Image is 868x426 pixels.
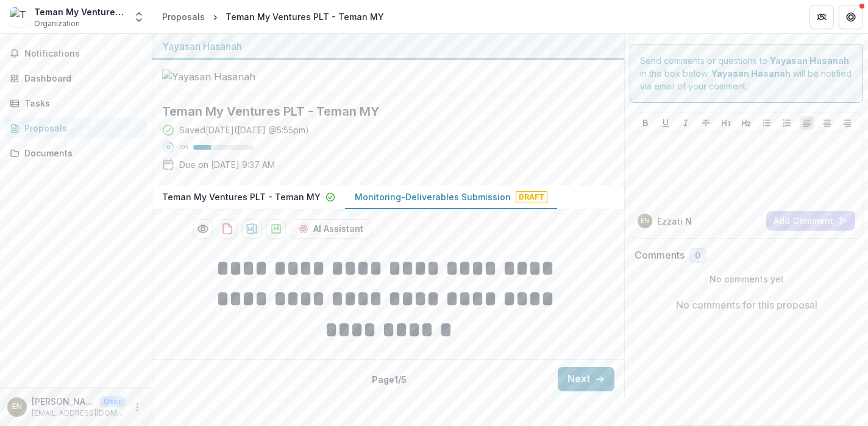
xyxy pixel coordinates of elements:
button: Align Right [840,116,855,130]
span: Draft [516,191,547,203]
button: AI Assistant [291,219,371,239]
button: Partners [809,5,834,29]
div: Teman My Ventures PLT - Teman MY [226,10,384,23]
div: Ezzati Nasir [641,218,649,224]
span: 0 [695,251,700,261]
button: Ordered List [780,116,794,130]
a: Dashboard [5,68,147,88]
div: Proposals [24,122,137,134]
button: Bullet List [759,116,774,130]
div: Send comments or questions to in the box below. will be notified via email of your comment. [630,44,863,103]
a: Proposals [5,118,147,138]
strong: Yayasan Hasanah [711,68,791,79]
button: More [130,400,144,414]
h2: Teman My Ventures PLT - Teman MY [162,104,595,119]
button: Italicize [678,116,693,130]
span: Organization [34,18,80,29]
div: Saved [DATE] ( [DATE] @ 5:55pm ) [179,124,309,136]
p: Teman My Ventures PLT - Teman MY [162,190,321,203]
a: Tasks [5,93,147,113]
p: Ezzati N [657,215,692,228]
div: Yayasan Hasanah [162,39,614,54]
p: Monitoring-Deliverables Submission [355,190,511,203]
button: Open entity switcher [130,5,148,29]
strong: Yayasan Hasanah [770,55,849,66]
button: Heading 1 [719,116,733,130]
nav: breadcrumb [157,8,389,26]
button: Bold [638,116,653,130]
div: Documents [24,147,137,159]
button: Get Help [839,5,863,29]
div: Dashboard [24,72,137,85]
p: Page 1 / 5 [372,373,407,386]
div: Teman My Ventures PLT [34,5,126,18]
div: Proposals [162,10,205,23]
div: Ezzati Nasir [12,403,22,411]
p: No comments for this proposal [676,298,817,312]
p: [EMAIL_ADDRESS][DOMAIN_NAME] [32,408,125,419]
p: No comments yet [635,273,858,285]
img: Teman My Ventures PLT [10,7,29,27]
button: Notifications [5,44,147,63]
span: Notifications [24,49,142,59]
p: 29 % [179,143,188,152]
a: Documents [5,143,147,163]
button: Preview b612d125-01ab-441a-8b80-13090f950068-1.pdf [193,219,213,239]
button: Heading 2 [739,116,753,130]
button: download-proposal [218,219,237,239]
p: [PERSON_NAME] [32,395,95,408]
p: Due on [DATE] 9:37 AM [179,158,275,171]
button: Next [558,367,614,391]
div: Tasks [24,97,137,110]
button: Align Left [800,116,814,130]
p: User [100,396,125,407]
h2: Comments [635,250,685,261]
button: Strike [699,116,713,130]
img: Yayasan Hasanah [162,69,284,84]
a: Proposals [157,8,210,26]
button: Add Comment [766,211,855,231]
button: Align Center [820,116,834,130]
button: download-proposal [266,219,286,239]
button: download-proposal [242,219,261,239]
button: Underline [658,116,673,130]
